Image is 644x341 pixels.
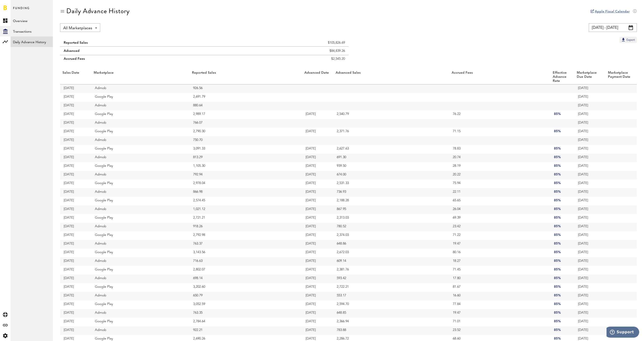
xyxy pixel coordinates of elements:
[574,188,606,197] td: [DATE]
[91,214,190,223] td: Google Play
[190,110,302,119] td: 2,989.17
[190,283,302,292] td: 3,202.60
[190,102,302,110] td: 880.64
[574,93,606,102] td: [DATE]
[333,231,449,240] td: 2,374.03
[60,257,91,266] td: [DATE]
[550,128,574,136] td: 85%
[550,162,574,171] td: 85%
[190,318,302,326] td: 2,784.64
[574,292,606,300] td: [DATE]
[60,162,91,171] td: [DATE]
[550,223,574,231] td: 85%
[550,154,574,162] td: 85%
[333,318,449,326] td: 2,366.94
[302,326,333,335] td: [DATE]
[222,47,349,55] td: $84,839.26
[333,188,449,197] td: 736.93
[91,257,190,266] td: Admob
[60,214,91,223] td: [DATE]
[60,266,91,275] td: [DATE]
[550,292,574,300] td: 85%
[60,154,91,162] td: [DATE]
[574,223,606,231] td: [DATE]
[91,275,190,283] td: Admob
[574,70,606,84] th: Marketplace Due Date
[550,197,574,205] td: 85%
[574,275,606,283] td: [DATE]
[550,309,574,318] td: 85%
[574,162,606,171] td: [DATE]
[60,300,91,309] td: [DATE]
[449,162,550,171] td: 28.19
[190,84,302,93] td: 926.56
[91,223,190,231] td: Admob
[574,205,606,214] td: [DATE]
[333,162,449,171] td: 939.50
[60,47,222,55] td: Advanced
[550,214,574,223] td: 85%
[190,326,302,335] td: 922.21
[91,309,190,318] td: Admob
[91,102,190,110] td: Admob
[66,7,130,15] div: Daily Advance History
[91,171,190,179] td: Admob
[574,197,606,205] td: [DATE]
[91,283,190,292] td: Google Play
[91,145,190,154] td: Google Play
[302,188,333,197] td: [DATE]
[60,171,91,179] td: [DATE]
[449,188,550,197] td: 22.11
[302,292,333,300] td: [DATE]
[302,240,333,249] td: [DATE]
[574,136,606,145] td: [DATE]
[190,179,302,188] td: 2,978.04
[574,309,606,318] td: [DATE]
[60,70,91,84] th: Sales Date
[550,171,574,179] td: 85%
[190,70,302,84] th: Reported Sales
[91,154,190,162] td: Admob
[606,70,637,84] th: Marketplace Payment Date
[190,266,302,275] td: 2,802.07
[60,145,91,154] td: [DATE]
[574,326,606,335] td: [DATE]
[91,70,190,84] th: Marketplace
[13,5,30,15] span: Funding
[60,136,91,145] td: [DATE]
[574,154,606,162] td: [DATE]
[190,275,302,283] td: 698.14
[333,205,449,214] td: 867.95
[574,257,606,266] td: [DATE]
[550,266,574,275] td: 85%
[190,128,302,136] td: 2,790.30
[333,300,449,309] td: 2,594.70
[333,128,449,136] td: 2,371.76
[60,37,222,47] td: Reported Sales
[91,266,190,275] td: Google Play
[595,10,630,13] a: Apple Fiscal Calendar
[333,70,449,84] th: Advanced Sales
[302,205,333,214] td: [DATE]
[91,188,190,197] td: Admob
[333,292,449,300] td: 553.17
[574,318,606,326] td: [DATE]
[574,300,606,309] td: [DATE]
[550,257,574,266] td: 85%
[574,102,606,110] td: [DATE]
[333,249,449,257] td: 2,672.03
[60,231,91,240] td: [DATE]
[449,145,550,154] td: 78.83
[91,326,190,335] td: Admob
[60,309,91,318] td: [DATE]
[190,93,302,102] td: 2,691.79
[449,275,550,283] td: 17.80
[302,145,333,154] td: [DATE]
[302,214,333,223] td: [DATE]
[63,24,92,32] span: All Marketplaces
[60,205,91,214] td: [DATE]
[574,283,606,292] td: [DATE]
[550,205,574,214] td: 85%
[449,110,550,119] td: 76.22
